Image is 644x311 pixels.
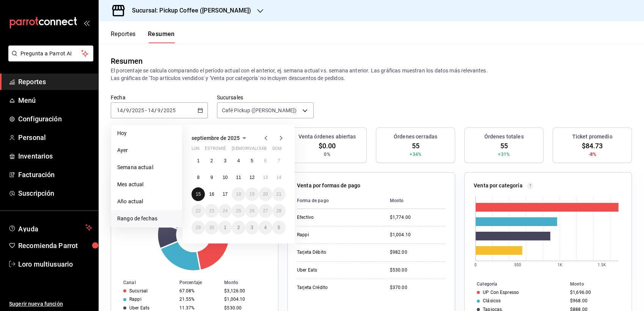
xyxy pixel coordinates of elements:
[18,223,82,232] span: Ayuda
[163,107,176,113] input: ----
[205,146,229,154] abbr: martes
[192,171,205,184] button: 8 de septiembre de 2025
[245,204,259,218] button: 26 de septiembre de 2025
[232,221,245,234] button: 2 de octubre de 2025
[192,154,205,168] button: 1 de septiembre de 2025
[224,297,266,302] div: $1,004.10
[179,288,218,294] div: 67.08%
[20,50,82,58] span: Pregunta a Parrot AI
[196,225,201,230] abbr: 29 de septiembre de 2025
[250,175,254,180] abbr: 12 de septiembre de 2025
[232,187,245,201] button: 18 de septiembre de 2025
[205,187,218,201] button: 16 de septiembre de 2025
[474,182,523,190] p: Venta por categoría
[196,192,201,197] abbr: 15 de septiembre de 2025
[123,107,126,113] span: /
[259,204,272,218] button: 27 de septiembre de 2025
[237,225,240,230] abbr: 2 de octubre de 2025
[117,215,176,223] span: Rango de fechas
[210,175,213,180] abbr: 9 de septiembre de 2025
[223,175,228,180] abbr: 10 de septiembre de 2025
[259,221,272,234] button: 4 de octubre de 2025
[276,192,281,197] abbr: 21 de septiembre de 2025
[297,214,373,221] div: Efectivo
[209,208,214,214] abbr: 23 de septiembre de 2025
[598,263,606,267] text: 1.5K
[272,187,286,201] button: 21 de septiembre de 2025
[148,107,154,113] input: --
[9,301,63,307] font: Sugerir nueva función
[18,134,46,141] font: Personal
[224,225,226,230] abbr: 1 de octubre de 2025
[245,154,259,168] button: 5 de septiembre de 2025
[210,158,213,163] abbr: 2 de septiembre de 2025
[582,141,603,151] span: $84.73
[111,278,176,287] th: Canal
[209,225,214,230] abbr: 30 de septiembre de 2025
[132,107,145,113] input: ----
[250,208,254,214] abbr: 26 de septiembre de 2025
[192,187,205,201] button: 15 de septiembre de 2025
[218,154,232,168] button: 3 de septiembre de 2025
[111,55,143,67] div: Resumen
[483,298,501,303] div: Clásicos
[514,263,521,267] text: 500
[116,107,123,113] input: --
[272,171,286,184] button: 14 de septiembre de 2025
[232,204,245,218] button: 25 de septiembre de 2025
[324,151,330,158] span: 0%
[129,297,141,302] div: Rappi
[192,204,205,218] button: 22 de septiembre de 2025
[129,305,149,311] div: Uber Eats
[223,208,228,214] abbr: 24 de septiembre de 2025
[18,96,36,104] font: Menú
[197,175,199,180] abbr: 8 de septiembre de 2025
[18,78,46,86] font: Reportes
[129,288,148,294] div: Sucursal
[192,221,205,234] button: 29 de septiembre de 2025
[218,221,232,234] button: 1 de octubre de 2025
[570,298,619,303] div: $968.00
[236,175,241,180] abbr: 11 de septiembre de 2025
[390,249,446,256] div: $982.00
[157,107,161,113] input: --
[410,151,421,158] span: +34%
[18,115,62,123] font: Configuración
[205,221,218,234] button: 30 de septiembre de 2025
[18,260,73,268] font: Loro multiusuario
[205,204,218,218] button: 23 de septiembre de 2025
[18,189,54,197] font: Suscripción
[264,158,267,163] abbr: 6 de septiembre de 2025
[390,267,446,273] div: $530.00
[18,242,78,250] font: Recomienda Parrot
[276,208,281,214] abbr: 28 de septiembre de 2025
[572,133,613,141] h3: Ticket promedio
[500,141,507,151] span: 55
[251,158,253,163] abbr: 5 de septiembre de 2025
[161,107,163,113] span: /
[117,198,176,206] span: Año actual
[558,263,562,267] text: 1K
[276,175,281,180] abbr: 14 de septiembre de 2025
[145,107,147,113] span: -
[217,95,314,100] label: Sucursales
[412,141,419,151] span: 55
[259,146,267,154] abbr: sábado
[297,182,360,190] p: Venta por formas de pago
[232,154,245,168] button: 4 de septiembre de 2025
[197,158,199,163] abbr: 1 de septiembre de 2025
[218,146,226,154] abbr: miércoles
[5,55,93,63] a: Pregunta a Parrot AI
[390,284,446,291] div: $370.00
[570,290,619,295] div: $1,696.00
[111,30,175,43] div: Pestañas de navegación
[297,284,373,291] div: Tarjeta Crédito
[117,146,176,154] span: Ayer
[236,208,241,214] abbr: 25 de septiembre de 2025
[465,280,567,288] th: Categoría
[483,290,519,295] div: UP Con Espresso
[224,158,226,163] abbr: 3 de septiembre de 2025
[224,305,266,311] div: $530.00
[196,208,201,214] abbr: 22 de septiembre de 2025
[221,278,278,287] th: Monto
